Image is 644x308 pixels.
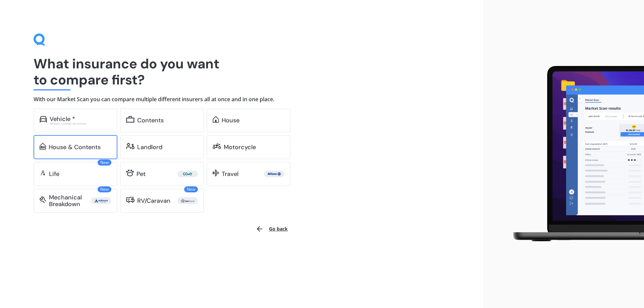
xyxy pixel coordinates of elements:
[503,62,644,246] img: laptop.webp
[40,170,46,176] img: life.f720d6a2d7cdcd3ad642.svg
[137,144,162,150] div: Landlord
[34,56,449,88] h1: What insurance do you want to compare first?
[213,116,219,123] img: home.91c183c226a05b4dc763.svg
[34,96,449,103] h4: With our Market Scan you can compare multiple different insurers all at once and in one place.
[40,196,46,203] img: mbi.6615ef239df2212c2848.svg
[137,117,164,124] div: Contents
[137,197,170,204] div: RV/Caravan
[179,197,197,204] img: Star.webp
[265,171,283,177] img: Allianz.webp
[222,117,239,124] div: House
[222,171,238,177] div: Travel
[126,143,135,149] img: landlord.470ea2398dcb263567d0.svg
[126,170,134,176] img: pet.71f96884985775575a0d.svg
[98,160,111,166] span: New
[126,116,135,123] img: content.01f40a52572271636b6f.svg
[49,171,59,177] div: Life
[213,170,219,176] img: travel.bdda8d6aa9c3f12c5fe2.svg
[126,196,135,203] img: rv.0245371a01b30db230af.svg
[213,143,221,149] img: motorbike.c49f395e5a6966510904.svg
[137,171,146,177] div: Pet
[49,194,91,207] div: Mechanical Breakdown
[98,186,111,192] span: New
[40,116,47,123] img: car.f15378c7a67c060ca3f3.svg
[50,122,111,125] div: Excludes commercial vehicles
[184,186,198,192] span: New
[40,143,46,149] img: home-and-contents.b802091223b8502ef2dd.svg
[224,144,256,150] div: Motorcycle
[50,116,75,122] div: Vehicle *
[92,197,110,204] img: Autosure.webp
[252,221,292,237] button: Go back
[120,162,204,186] a: Pet
[179,171,197,177] img: Cove.webp
[49,144,101,150] div: House & Contents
